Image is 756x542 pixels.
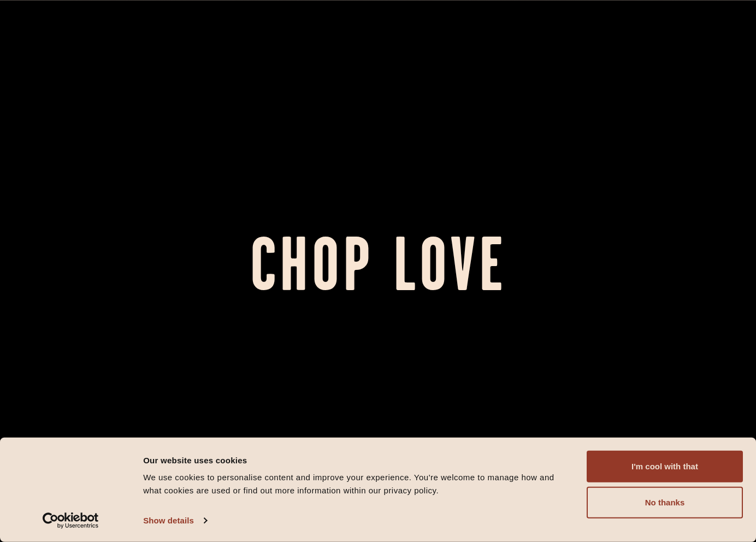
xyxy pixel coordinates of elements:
[23,512,119,529] a: Usercentrics Cookiebot - opens in a new window
[587,487,743,519] button: No thanks
[143,471,574,497] div: We use cookies to personalise content and improve your experience. You're welcome to manage how a...
[143,453,574,467] div: Our website uses cookies
[143,512,206,529] a: Show details
[587,451,743,482] button: I'm cool with that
